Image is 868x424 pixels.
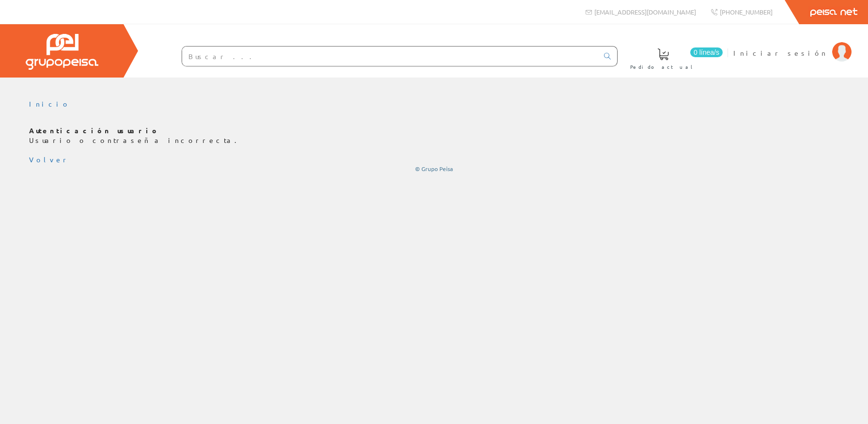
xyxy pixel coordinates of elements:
[26,34,98,70] img: Grupo Peisa
[29,165,839,173] div: © Grupo Peisa
[690,47,723,57] span: 0 línea/s
[733,48,827,58] span: Iniciar sesión
[720,8,773,16] span: [PHONE_NUMBER]
[29,155,70,164] a: Volver
[29,99,70,108] a: Inicio
[594,8,696,16] span: [EMAIL_ADDRESS][DOMAIN_NAME]
[182,47,598,66] input: Buscar ...
[29,126,159,135] b: Autenticación usuario
[733,40,852,49] a: Iniciar sesión
[630,62,696,72] span: Pedido actual
[29,126,839,145] p: Usuario o contraseña incorrecta.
